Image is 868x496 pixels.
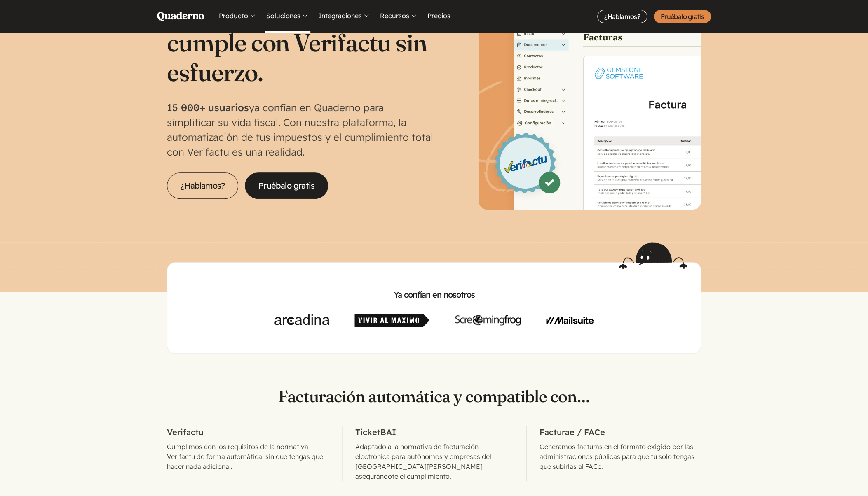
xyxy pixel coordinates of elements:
[546,314,594,327] img: Mailsuite
[167,172,238,199] a: ¿Hablamos?
[181,289,687,300] h2: Ya confían en nosotros
[355,426,513,438] h2: TicketBAI
[167,426,328,438] h2: Verifactu
[540,442,701,471] p: Generamos facturas en el formato exigido por las administraciones públicas para que tu solo tenga...
[355,442,513,481] p: Adaptado a la normativa de facturación electrónica para autónomos y empresas del [GEOGRAPHIC_DATA...
[540,426,701,438] h2: Facturae / FACe
[354,314,429,327] img: Vivir al Máximo
[245,172,328,199] a: Pruébalo gratis
[455,314,521,327] img: Screaming Frog
[274,314,329,327] img: Arcadina.com
[167,100,434,159] p: ya confían en Quaderno para simplificar su vida fiscal. Con nuestra plataforma, la automatización...
[597,10,647,23] a: ¿Hablamos?
[167,101,249,114] strong: 15 000+ usuarios
[167,387,701,406] p: Facturación automática y compatible con…
[654,10,711,23] a: Pruébalo gratis
[167,442,328,471] p: Cumplimos con los requisitos de la normativa Verifactu de forma automática, sin que tengas que ha...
